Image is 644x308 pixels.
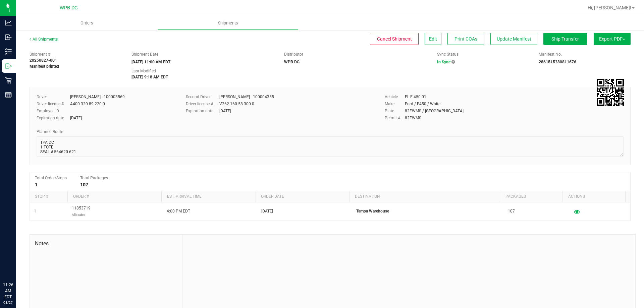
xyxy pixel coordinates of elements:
label: Plate [385,108,405,114]
span: Print COAs [454,36,477,42]
button: Ship Transfer [543,33,587,45]
label: Last Modified [131,68,156,74]
th: Stop # [30,191,67,202]
p: Allocated [72,211,91,218]
div: [DATE] [70,115,82,121]
div: A400-320-89-220-0 [70,101,105,107]
a: Orders [16,16,157,30]
inline-svg: Analytics [5,19,12,26]
label: Vehicle [385,94,405,100]
span: 1 [34,208,36,214]
span: Cancel Shipment [377,36,412,42]
div: 82EWMS / [GEOGRAPHIC_DATA] [405,108,464,114]
label: Driver license # [37,101,70,107]
label: Expiration date [186,108,219,114]
p: Tampa Warehouse [356,208,500,214]
button: Cancel Shipment [370,33,419,45]
span: 11853719 [72,205,91,218]
inline-svg: Inbound [5,34,12,41]
inline-svg: Outbound [5,63,12,69]
strong: 2861515380811676 [539,60,576,64]
th: Est. arrival time [161,191,255,202]
div: V262-160-58-300-0 [219,101,254,107]
span: Total Packages [80,176,108,180]
button: Export PDF [594,33,631,45]
th: Order # [67,191,161,202]
span: Ship Transfer [551,36,579,42]
img: Scan me! [597,79,624,106]
inline-svg: Reports [5,91,12,98]
div: 82EWMS [405,115,421,121]
span: Total Order/Stops [35,176,67,180]
label: Driver license # [186,101,219,107]
span: Hi, [PERSON_NAME]! [588,5,631,10]
div: [PERSON_NAME] - 100003569 [70,94,125,100]
label: Second Driver [186,94,219,100]
inline-svg: Inventory [5,48,12,55]
div: [PERSON_NAME] - 100004355 [219,94,274,100]
th: Order date [256,191,350,202]
p: 08/27 [3,300,13,305]
button: Update Manifest [490,33,537,45]
span: Shipments [209,20,247,26]
strong: 1 [35,182,38,187]
th: Packages [500,191,562,202]
button: Print COAs [447,33,484,45]
span: Export PDF [599,36,625,42]
a: Shipments [157,16,299,30]
strong: [DATE] 11:00 AM EDT [131,60,170,64]
span: 107 [508,208,515,214]
span: In Sync [437,60,450,64]
span: WPB DC [60,5,77,11]
label: Distributor [284,51,303,57]
div: FL-E-450-01 [405,94,426,100]
span: [DATE] [261,208,273,214]
div: [DATE] [219,108,231,114]
label: Driver [37,94,70,100]
label: Manifest No. [539,51,562,57]
strong: 20250827-001 [30,58,57,63]
strong: 107 [80,182,88,187]
span: Update Manifest [497,36,531,42]
span: Orders [71,20,102,26]
button: Edit [425,33,441,45]
p: 11:26 AM EDT [3,282,13,300]
span: Notes [35,240,177,248]
strong: Manifest printed [30,64,59,69]
strong: WPB DC [284,60,300,64]
span: Planned Route [37,129,63,134]
inline-svg: Retail [5,77,12,84]
label: Make [385,101,405,107]
a: All Shipments [30,37,58,42]
strong: [DATE] 9:18 AM EDT [131,75,168,79]
th: Destination [350,191,500,202]
span: 4:00 PM EDT [167,208,190,214]
label: Expiration date [37,115,70,121]
span: Shipment # [30,51,121,57]
qrcode: 20250827-001 [597,79,624,106]
label: Sync Status [437,51,459,57]
span: Edit [429,36,437,42]
th: Actions [562,191,625,202]
iframe: Resource center [7,254,27,274]
label: Shipment Date [131,51,158,57]
div: Ford / E450 / White [405,101,440,107]
label: Employee ID [37,108,70,114]
label: Permit # [385,115,405,121]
